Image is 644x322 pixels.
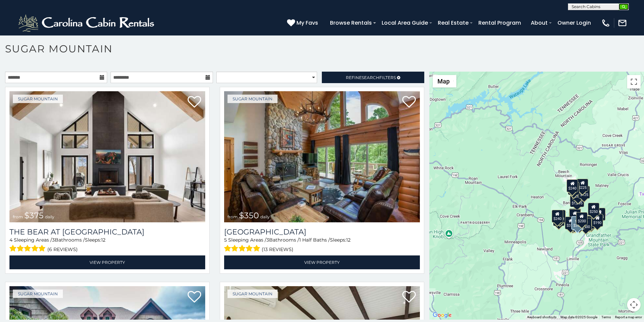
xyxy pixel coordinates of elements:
a: Report a map error [615,315,642,319]
span: 12 [346,237,351,243]
div: Sleeping Areas / Bathrooms / Sleeps: [9,237,205,254]
a: Sugar Mountain [228,290,278,298]
a: Sugar Mountain [13,95,63,103]
a: Grouse Moor Lodge from $350 daily [224,91,420,222]
h3: Grouse Moor Lodge [224,227,420,237]
a: Real Estate [434,17,472,29]
div: $190 [592,214,603,227]
div: $300 [569,209,581,222]
img: The Bear At Sugar Mountain [9,91,205,222]
span: $375 [24,210,44,220]
a: Sugar Mountain [13,290,63,298]
a: Add to favorites [402,290,416,304]
a: RefineSearchFilters [322,72,424,83]
a: The Bear At Sugar Mountain from $375 daily [9,91,205,222]
div: $200 [576,212,588,225]
span: from [13,214,23,219]
a: My Favs [287,19,320,27]
span: Search [362,75,379,80]
span: 1 Half Baths / [299,237,330,243]
button: Keyboard shortcuts [527,315,556,320]
button: Toggle fullscreen view [627,75,641,89]
div: $155 [594,208,605,221]
span: $350 [239,210,259,220]
div: $125 [578,186,590,199]
a: Rental Program [475,17,524,29]
a: View Property [9,255,205,269]
span: 4 [9,237,13,243]
div: $225 [577,179,589,192]
span: (13 reviews) [262,245,293,254]
button: Change map style [433,75,456,88]
div: $375 [565,217,577,229]
img: mail-regular-white.png [618,18,627,28]
a: About [527,17,551,29]
a: Add to favorites [402,95,416,109]
span: (6 reviews) [47,245,78,254]
div: $350 [571,216,583,230]
span: My Favs [296,19,318,27]
img: phone-regular-white.png [601,18,611,28]
div: $190 [569,208,580,221]
span: 5 [224,237,227,243]
span: Refine Filters [346,75,396,80]
a: [GEOGRAPHIC_DATA] [224,227,420,237]
a: Local Area Guide [378,17,431,29]
span: daily [45,214,54,219]
a: The Bear At [GEOGRAPHIC_DATA] [9,227,205,237]
div: $250 [588,203,599,216]
span: from [228,214,238,219]
div: $195 [583,216,595,229]
div: $240 [567,179,578,192]
a: Terms [601,315,611,319]
a: Browse Rentals [327,17,375,29]
div: Sleeping Areas / Bathrooms / Sleeps: [224,237,420,254]
a: Add to favorites [188,95,201,109]
button: Map camera controls [627,298,641,312]
img: Google [431,311,453,320]
img: White-1-2.png [17,13,157,33]
span: 3 [266,237,269,243]
span: 12 [101,237,105,243]
img: Grouse Moor Lodge [224,91,420,222]
a: Sugar Mountain [228,95,278,103]
a: Open this area in Google Maps (opens a new window) [431,311,453,320]
span: daily [260,214,270,219]
h3: The Bear At Sugar Mountain [9,227,205,237]
span: Map data ©2025 Google [560,315,597,319]
a: Owner Login [554,17,594,29]
div: $1,095 [570,194,584,207]
a: View Property [224,255,420,269]
span: 3 [52,237,55,243]
div: $240 [552,210,563,223]
span: Map [437,78,450,85]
